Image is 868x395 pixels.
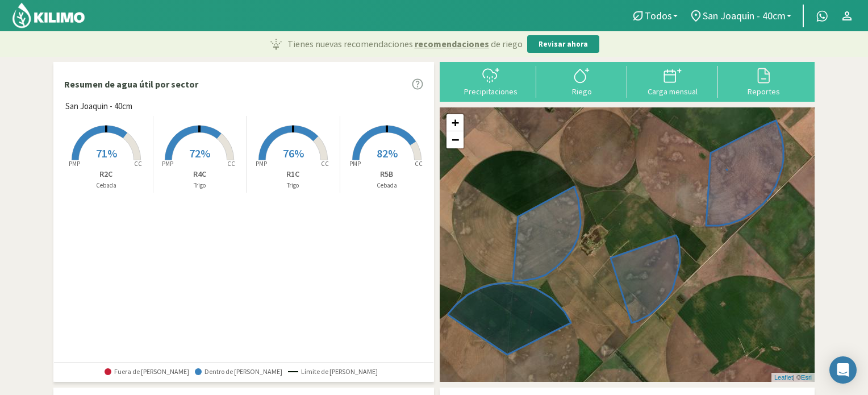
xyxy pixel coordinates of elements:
button: Carga mensual [627,66,718,96]
p: Resumen de agua útil por sector [64,77,198,91]
div: Open Intercom Messenger [829,356,857,384]
tspan: CC [134,160,142,168]
span: Todos [645,10,672,22]
a: Leaflet [774,374,793,381]
p: Cebada [60,181,153,190]
span: 71% [96,146,117,160]
p: Trigo [247,181,340,190]
span: 82% [377,146,398,160]
img: Kilimo [11,2,86,29]
span: Límite de [PERSON_NAME] [288,368,378,376]
span: Dentro de [PERSON_NAME] [195,368,282,376]
p: Cebada [340,181,434,190]
tspan: PMP [349,160,361,168]
button: Reportes [718,66,809,96]
p: R2C [60,168,153,180]
div: | © [771,373,815,382]
p: Revisar ahora [539,39,588,50]
div: Precipitaciones [449,88,533,95]
p: R5B [340,168,434,180]
span: 76% [283,146,304,160]
button: Riego [536,66,627,96]
p: R4C [153,168,247,180]
span: 72% [189,146,210,160]
button: Revisar ahora [527,35,599,53]
tspan: PMP [162,160,173,168]
span: de riego [491,37,523,51]
a: Zoom in [446,114,464,131]
div: Carga mensual [631,88,715,95]
tspan: CC [228,160,236,168]
span: San Joaquin - 40cm [65,100,132,113]
span: recomendaciones [415,37,489,51]
tspan: PMP [256,160,267,168]
div: Reportes [721,88,806,95]
a: Esri [801,374,812,381]
button: Precipitaciones [445,66,536,96]
tspan: CC [415,160,423,168]
div: Riego [540,88,624,95]
p: R1C [247,168,340,180]
a: Zoom out [446,131,464,148]
span: San Joaquin - 40cm [703,10,786,22]
span: Fuera de [PERSON_NAME] [105,368,189,376]
p: Trigo [153,181,247,190]
tspan: PMP [69,160,80,168]
tspan: CC [321,160,329,168]
p: Tienes nuevas recomendaciones [287,37,523,51]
